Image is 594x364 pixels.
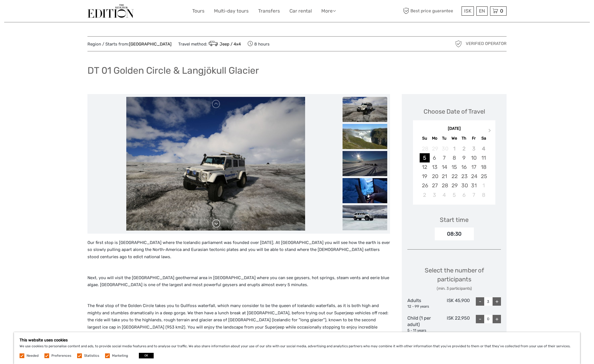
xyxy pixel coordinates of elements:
[407,315,439,333] div: Child (1 per adult)
[407,328,439,333] div: 5 - 11 years
[479,172,488,181] div: Choose Saturday, October 25th, 2025
[87,239,390,268] p: Our first stop is [GEOGRAPHIC_DATA] where the Icelandic parliament was founded over [DATE]. At [G...
[8,10,63,14] p: We're away right now. Please check back later!
[87,65,259,76] h1: DT 01 Golden Circle & Langjökull Glacier
[479,190,488,200] div: Choose Saturday, November 8th, 2025
[439,153,449,162] div: Choose Tuesday, October 7th, 2025
[469,144,479,153] div: Not available Friday, October 3rd, 2025
[449,181,459,190] div: Choose Wednesday, October 29th, 2025
[214,7,249,15] a: Multi-day tours
[258,7,280,15] a: Transfers
[407,286,501,291] div: (min. 3 participants)
[420,144,429,153] div: Not available Sunday, September 28th, 2025
[499,8,504,14] span: 0
[469,190,479,200] div: Choose Friday, November 7th, 2025
[440,215,469,224] div: Start time
[439,172,449,181] div: Choose Tuesday, October 21st, 2025
[479,153,488,162] div: Choose Saturday, October 11th, 2025
[476,297,484,306] div: -
[192,7,205,15] a: Tours
[420,190,429,200] div: Choose Sunday, November 2nd, 2025
[454,39,463,48] img: verified_operator_grey_128.png
[469,172,479,181] div: Choose Friday, October 24th, 2025
[469,135,479,142] div: Fr
[439,135,449,142] div: Tu
[459,153,469,162] div: Choose Thursday, October 9th, 2025
[430,144,439,153] div: Not available Monday, September 29th, 2025
[430,162,439,172] div: Choose Monday, October 13th, 2025
[493,315,501,323] div: +
[466,41,507,47] span: Verified Operator
[402,6,460,16] span: Best price guarantee
[87,4,134,18] img: The Reykjavík Edition
[464,8,471,14] span: ISK
[407,297,439,309] div: Adults
[479,181,488,190] div: Choose Saturday, November 1st, 2025
[435,227,474,240] div: 08:30
[415,144,493,200] div: month 2025-10
[343,124,387,149] img: 7654903194764122a4ed4abd93fd7b55_slider_thumbnail.jpeg
[459,181,469,190] div: Choose Thursday, October 30th, 2025
[420,181,429,190] div: Choose Sunday, October 26th, 2025
[87,41,172,47] span: Region / Starts from:
[87,274,390,296] p: Next, you will visit the [GEOGRAPHIC_DATA] geothermal area in [GEOGRAPHIC_DATA] where you can see...
[469,153,479,162] div: Choose Friday, October 10th, 2025
[343,178,387,203] img: fcd44be3321e441194e9c729271ff3e8_slider_thumbnail.jpeg
[439,297,470,309] div: ISK 45,900
[430,181,439,190] div: Choose Monday, October 27th, 2025
[439,162,449,172] div: Choose Tuesday, October 14th, 2025
[486,127,495,136] button: Next Month
[479,162,488,172] div: Choose Saturday, October 18th, 2025
[459,172,469,181] div: Choose Thursday, October 23rd, 2025
[479,135,488,142] div: Sa
[420,162,429,172] div: Choose Sunday, October 12th, 2025
[449,172,459,181] div: Choose Wednesday, October 22nd, 2025
[449,153,459,162] div: Choose Wednesday, October 8th, 2025
[112,353,128,358] label: Marketing
[476,315,484,323] div: -
[51,353,71,358] label: Preferences
[420,172,429,181] div: Choose Sunday, October 19th, 2025
[139,353,154,358] button: OK
[207,42,241,47] a: Jeep / 4x4
[459,144,469,153] div: Not available Thursday, October 2nd, 2025
[469,181,479,190] div: Choose Friday, October 31st, 2025
[27,353,39,358] label: Needed
[20,338,574,343] h5: This website uses cookies
[87,302,390,345] p: The final stop of the Golden Circle takes you to Gullfoss waterfall, which many consider to be th...
[343,97,387,122] img: f2645d47fead46b283ebf4b8767e66b7_slider_thumbnail.jpeg
[343,205,387,230] img: bb41cb46d770494a8bc3e7fc6fd97759_slider_thumbnail.jpeg
[430,172,439,181] div: Choose Monday, October 20th, 2025
[469,162,479,172] div: Choose Friday, October 17th, 2025
[420,135,429,142] div: Su
[493,297,501,306] div: +
[413,126,495,132] div: [DATE]
[343,151,387,176] img: 3e0425a4cae14ce5a6b5256531d3860d_slider_thumbnail.jpeg
[84,353,99,358] label: Statistics
[459,162,469,172] div: Choose Thursday, October 16th, 2025
[321,7,336,15] a: More
[449,135,459,142] div: We
[439,315,470,333] div: ISK 22,950
[449,190,459,200] div: Choose Wednesday, November 5th, 2025
[420,153,429,162] div: Choose Sunday, October 5th, 2025
[407,304,439,309] div: 12 - 99 years
[289,7,312,15] a: Car rental
[129,42,172,47] a: [GEOGRAPHIC_DATA]
[439,144,449,153] div: Not available Tuesday, September 30th, 2025
[430,135,439,142] div: Mo
[439,181,449,190] div: Choose Tuesday, October 28th, 2025
[64,9,71,15] button: Open LiveChat chat widget
[449,144,459,153] div: Not available Wednesday, October 1st, 2025
[407,266,501,291] div: Select the number of participants
[178,40,241,48] span: Travel method:
[439,190,449,200] div: Choose Tuesday, November 4th, 2025
[430,153,439,162] div: Choose Monday, October 6th, 2025
[476,6,488,16] div: EN
[14,332,580,364] div: We use cookies to personalise content and ads, to provide social media features and to analyse ou...
[248,40,270,48] span: 8 hours
[449,162,459,172] div: Choose Wednesday, October 15th, 2025
[126,97,305,231] img: f2645d47fead46b283ebf4b8767e66b7_main_slider.jpeg
[459,135,469,142] div: Th
[424,107,485,116] div: Choose Date of Travel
